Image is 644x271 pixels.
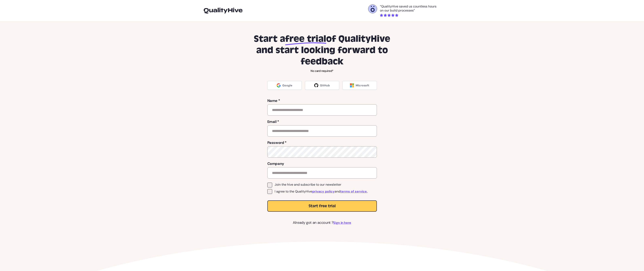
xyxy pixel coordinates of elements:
[204,8,242,13] img: logo-icon
[312,189,335,194] a: privacy policy
[275,189,368,194] span: I agree to the QualityHive and
[356,83,369,87] span: Microsoft
[267,81,302,90] a: Google
[380,4,441,13] p: “QualityHive saved us countless hours on our build processes”
[248,69,396,73] p: No card required*
[256,33,390,67] span: of QualityHive and start looking forward to feedback
[320,83,330,87] span: GitHub
[340,189,368,194] a: terms of service.
[275,183,341,187] span: Join the hive and subscribe to our newsletter
[267,140,377,145] label: Password *
[282,83,292,87] span: Google
[368,5,377,13] img: Otelli Design
[267,200,377,212] button: Start free trial
[285,33,326,45] span: free trial
[333,220,351,225] a: Sign in here
[309,203,336,209] span: Start free trial
[267,98,377,104] label: Name *
[254,33,285,45] span: Start a
[267,119,377,125] label: Email *
[343,81,377,90] a: Microsoft
[267,220,377,225] p: Already got an account ?
[267,161,377,166] label: Company
[305,81,339,90] a: GitHub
